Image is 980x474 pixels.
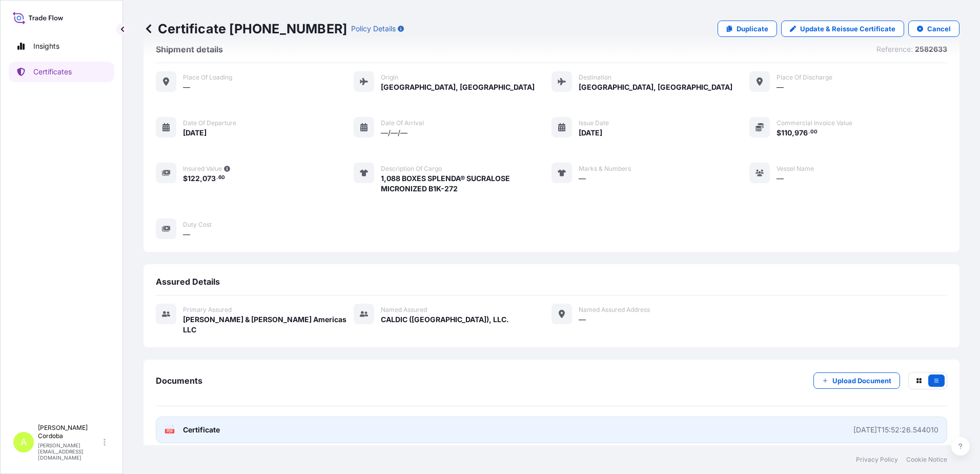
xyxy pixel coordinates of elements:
span: — [579,314,586,325]
span: Marks & Numbers [579,165,631,173]
span: — [183,82,190,92]
span: — [777,82,784,92]
span: Issue Date [579,119,609,127]
span: Insured Value [183,165,222,173]
span: [DATE] [579,128,602,138]
p: [PERSON_NAME][EMAIL_ADDRESS][DOMAIN_NAME] [38,442,101,461]
span: Description of cargo [381,165,442,173]
span: , [200,175,202,182]
span: . [216,176,218,180]
span: CALDIC ([GEOGRAPHIC_DATA]), LLC. [381,314,509,325]
p: Insights [33,41,59,51]
span: — [183,229,190,240]
span: — [579,173,586,184]
span: 60 [218,176,225,180]
span: Place of discharge [777,73,832,82]
span: 122 [188,175,200,182]
span: [DATE] [183,128,207,138]
span: A [21,437,27,447]
p: Policy Details [351,24,396,34]
span: —/—/— [381,128,407,138]
button: Cancel [908,21,959,37]
a: PDFCertificate[DATE]T15:52:26.544010 [156,417,947,443]
span: Named Assured [381,306,427,314]
p: Certificate [PHONE_NUMBER] [144,21,347,37]
span: — [777,173,784,184]
span: Certificate [183,425,220,435]
p: Certificates [33,67,72,77]
span: 1,088 BOXES SPLENDA® SUCRALOSE MICRONIZED B1K-272 [381,173,552,194]
span: Destination [579,73,611,82]
span: Date of departure [183,119,236,127]
span: [GEOGRAPHIC_DATA], [GEOGRAPHIC_DATA] [381,82,535,92]
span: Primary assured [183,306,232,314]
span: Documents [156,376,202,386]
p: Cancel [927,24,951,34]
p: [PERSON_NAME] Cordoba [38,424,101,440]
text: PDF [167,429,173,433]
span: $ [183,175,188,182]
a: Duplicate [718,21,777,37]
span: Origin [381,73,398,82]
button: Upload Document [813,372,900,389]
span: Duty Cost [183,221,212,229]
p: Upload Document [832,376,891,386]
a: Privacy Policy [856,456,898,464]
span: Commercial Invoice Value [777,119,852,127]
span: Named Assured Address [579,306,650,314]
a: Certificates [9,62,114,82]
a: Cookie Notice [906,456,947,464]
p: Duplicate [737,24,768,34]
p: Update & Reissue Certificate [800,24,895,34]
span: Assured Details [156,276,220,287]
span: 073 [202,175,216,182]
a: Update & Reissue Certificate [781,21,904,37]
span: Date of arrival [381,119,424,127]
span: 976 [794,129,808,136]
span: [PERSON_NAME] & [PERSON_NAME] Americas LLC [183,314,354,335]
span: 110 [781,129,792,136]
span: . [808,130,810,134]
a: Insights [9,36,114,56]
span: $ [777,129,781,136]
span: , [792,129,794,136]
span: Vessel Name [777,165,814,173]
span: [GEOGRAPHIC_DATA], [GEOGRAPHIC_DATA] [579,82,732,92]
div: [DATE]T15:52:26.544010 [853,425,938,435]
span: 00 [810,130,818,134]
span: Place of Loading [183,73,232,82]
